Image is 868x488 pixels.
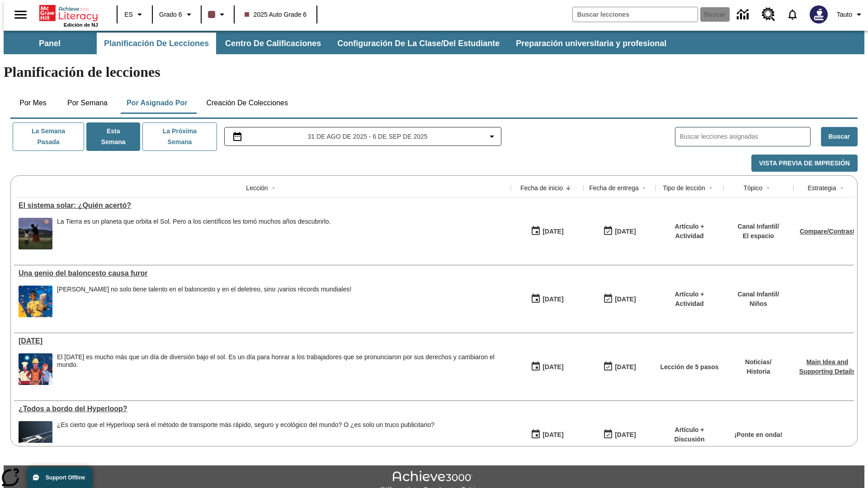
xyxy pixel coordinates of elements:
p: Artículo + Actividad [660,290,719,309]
p: Historia [745,367,771,376]
a: Compare/Contrast [800,228,855,235]
button: Sort [705,183,716,193]
button: 09/01/25: Primer día en que estuvo disponible la lección [528,223,566,240]
div: Una genio del baloncesto causa furor [19,269,506,277]
div: El Día del Trabajo es mucho más que un día de diversión bajo el sol. Es un día para honrar a los ... [57,353,506,385]
p: Lección de 5 pasos [660,362,718,372]
div: [DATE] [615,294,636,305]
p: Canal Infantil / [738,290,779,299]
img: Avatar [810,5,828,23]
button: Sort [268,183,279,193]
img: Un niño señala la Luna en el cielo nocturno mientras otro niño mira. [19,218,52,249]
div: Tópico [743,183,762,192]
button: Support Offline [27,467,92,488]
button: El color de la clase es café oscuro. Cambiar el color de la clase. [204,6,231,23]
div: ¿Es cierto que el Hyperloop será el método de transporte más rápido, seguro y ecológico del mundo... [57,421,434,429]
div: [DATE] [615,361,636,373]
a: Notificaciones [781,3,804,26]
div: El [DATE] es mucho más que un día de diversión bajo el sol. Es un día para honrar a los trabajado... [57,353,506,369]
p: El espacio [738,231,779,241]
button: Centro de calificaciones [218,33,328,54]
input: Buscar lecciones asignadas [680,130,810,143]
div: Lección [246,183,268,192]
button: Por asignado por [119,92,195,114]
button: Panel [5,33,95,54]
div: La Tierra es un planeta que orbita el Sol. Pero a los científicos les tomó muchos años descubrirlo. [57,218,330,249]
div: Día del Trabajo [19,337,506,345]
button: Grado: Grado 6, Elige un grado [156,6,198,23]
div: [DATE] [542,429,563,441]
span: 2025 Auto Grade 6 [245,10,307,19]
span: Grado 6 [159,10,182,19]
a: Centro de recursos, Se abrirá en una pestaña nueva. [756,2,781,27]
button: Esta semana [86,122,140,151]
div: Portada [39,3,98,28]
button: 09/07/25: Último día en que podrá accederse la lección [600,358,639,375]
div: [PERSON_NAME] no solo tiene talento en el baloncesto y en el deletreo, sino ¡varios récords mundi... [57,286,351,293]
div: La Tierra es un planeta que orbita el Sol. Pero a los científicos les tomó muchos años descubrirlo. [57,218,330,225]
svg: Collapse Date Range Filter [486,131,497,142]
a: Día del Trabajo, Lecciones [19,337,506,345]
span: ES [124,10,133,19]
button: Creación de colecciones [199,92,295,114]
button: La semana pasada [13,122,84,151]
p: Noticias / [745,357,771,367]
button: Preparación universitaria y profesional [509,33,674,54]
button: Buscar [821,127,858,146]
p: Niños [738,299,779,309]
div: [DATE] [615,429,636,441]
button: 09/01/25: Último día en que podrá accederse la lección [600,291,639,308]
p: ¡Ponte en onda! [735,430,783,440]
p: Artículo + Actividad [660,222,719,241]
h1: Planificación de lecciones [4,64,864,80]
button: Escoja un nuevo avatar [804,3,833,26]
button: La próxima semana [142,122,217,151]
img: una sonriente joven adolescente sostiene el trofeo del Concurso Nacional de Deletreo mientras cae... [19,286,52,317]
p: Artículo + Discusión [660,425,719,444]
span: Edición de NJ [64,22,98,28]
div: Subbarra de navegación [4,33,675,54]
span: Support Offline [46,474,85,481]
button: 07/21/25: Primer día en que estuvo disponible la lección [528,426,566,443]
button: Sort [639,183,650,193]
div: [DATE] [615,226,636,237]
img: una pancarta con fondo azul muestra la ilustración de una fila de diferentes hombres y mujeres co... [19,353,52,385]
button: Por semana [60,92,115,114]
button: Abrir el menú lateral [7,1,34,28]
button: Planificación de lecciones [97,33,216,54]
div: ¿Todos a bordo del Hyperloop? [19,405,506,413]
div: Tipo de lección [663,183,705,192]
div: [DATE] [542,226,563,237]
span: Tauto [837,10,852,19]
div: Estrategia [807,183,836,192]
button: 09/01/25: Último día en que podrá accederse la lección [600,223,639,240]
a: Portada [39,4,98,22]
a: Main Idea and Supporting Details [799,358,855,375]
div: [DATE] [542,361,563,373]
button: Sort [836,183,847,193]
div: [DATE] [542,294,563,305]
span: 31 de ago de 2025 - 6 de sep de 2025 [307,132,427,141]
input: Buscar campo [573,7,698,22]
a: Centro de información [731,2,756,27]
button: Sort [763,183,774,193]
button: Lenguaje: ES, Selecciona un idioma [120,6,149,23]
p: Canal Infantil / [738,222,779,231]
button: Por mes [10,92,56,114]
button: Vista previa de impresión [751,155,858,172]
a: Una genio del baloncesto causa furor, Lecciones [19,269,506,277]
div: El sistema solar: ¿Quién acertó? [19,202,506,210]
button: 06/30/26: Último día en que podrá accederse la lección [600,426,639,443]
button: Sort [563,183,574,193]
div: Fecha de inicio [520,183,563,192]
div: ¿Es cierto que el Hyperloop será el método de transporte más rápido, seguro y ecológico del mundo... [57,421,434,453]
button: Configuración de la clase/del estudiante [330,33,507,54]
a: ¿Todos a bordo del Hyperloop?, Lecciones [19,405,506,413]
button: Perfil/Configuración [833,6,868,23]
div: Zaila Avant-garde no solo tiene talento en el baloncesto y en el deletreo, sino ¡varios récords m... [57,286,351,317]
a: El sistema solar: ¿Quién acertó?, Lecciones [19,202,506,210]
